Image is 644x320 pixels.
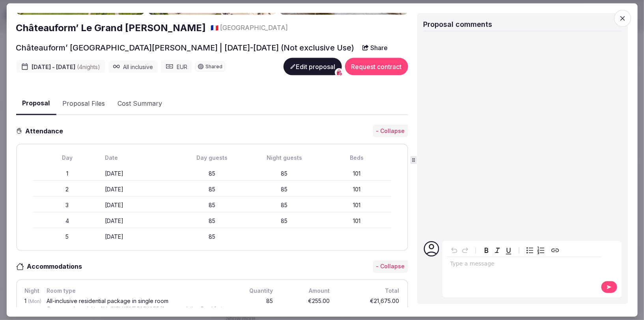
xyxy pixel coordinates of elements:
[177,169,247,177] div: 85
[524,245,546,256] div: toggle group
[32,185,102,193] div: 2
[322,169,392,177] div: 101
[211,23,218,32] button: 🇫🇷
[283,58,342,75] button: Edit proposal
[549,245,560,256] button: Create link
[47,298,229,303] div: All-inclusive residential package in single room
[16,92,56,115] button: Proposal
[322,201,392,209] div: 101
[481,245,492,256] button: Bold
[373,125,408,137] button: - Collapse
[105,233,174,241] div: [DATE]
[32,169,102,177] div: 1
[105,201,174,209] div: [DATE]
[281,286,331,295] div: Amount
[32,233,102,241] div: 5
[105,217,174,225] div: [DATE]
[177,154,247,162] div: Day guests
[16,21,206,34] a: Châteauform’ Le Grand [PERSON_NAME]
[32,63,100,71] span: [DATE] - [DATE]
[77,63,100,70] span: ( 4 night s )
[32,154,102,162] div: Day
[177,201,247,209] div: 85
[250,169,319,177] div: 85
[322,217,392,225] div: 101
[220,23,288,32] span: [GEOGRAPHIC_DATA]
[205,64,222,69] span: Shared
[105,154,174,162] div: Date
[250,217,319,225] div: 85
[22,126,69,136] h3: Attendance
[105,169,174,177] div: [DATE]
[24,262,90,271] h3: Accommodations
[338,286,401,295] div: Total
[177,185,247,193] div: 85
[56,92,111,115] button: Proposal Files
[423,20,492,28] span: Proposal comments
[345,58,408,75] button: Request contract
[32,217,102,225] div: 4
[161,60,192,73] div: EUR
[32,201,102,209] div: 3
[524,245,535,256] button: Bulleted list
[357,41,392,55] button: Share
[373,260,408,273] button: - Collapse
[108,60,158,73] div: All inclusive
[28,298,41,304] span: (Mon)
[322,185,392,193] div: 101
[105,185,174,193] div: [DATE]
[322,154,392,162] div: Beds
[177,217,247,225] div: 85
[492,245,503,256] button: Italic
[447,257,601,273] div: editable markdown
[16,42,354,53] h2: Châteauform’ [GEOGRAPHIC_DATA][PERSON_NAME] | [DATE]-[DATE] (Not exclusive Use)
[177,233,247,241] div: 85
[250,185,319,193] div: 85
[111,92,168,115] button: Cost Summary
[250,154,319,162] div: Night guests
[503,245,514,256] button: Underline
[23,286,39,295] div: Night
[250,201,319,209] div: 85
[211,24,218,32] span: 🇫🇷
[45,286,230,295] div: Room type
[237,286,274,295] div: Quantity
[535,245,546,256] button: Numbered list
